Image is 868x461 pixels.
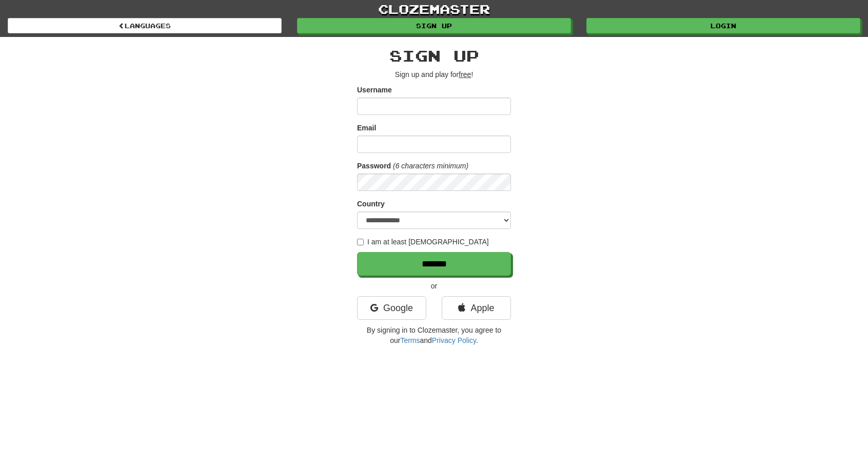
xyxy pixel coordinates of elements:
[400,336,420,344] a: Terms
[393,162,468,170] em: (6 characters minimum)
[357,123,376,133] label: Email
[357,199,385,209] label: Country
[357,325,511,345] p: By signing in to Clozemaster, you agree to our and .
[432,336,476,344] a: Privacy Policy
[357,47,511,64] h2: Sign up
[357,161,391,171] label: Password
[357,281,511,291] p: or
[442,296,511,320] a: Apple
[357,239,364,245] input: I am at least [DEMOGRAPHIC_DATA]
[586,18,860,33] a: Login
[357,296,426,320] a: Google
[357,85,392,95] label: Username
[297,18,571,33] a: Sign up
[357,69,511,80] p: Sign up and play for !
[357,237,489,247] label: I am at least [DEMOGRAPHIC_DATA]
[8,18,282,33] a: Languages
[459,70,471,79] u: free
